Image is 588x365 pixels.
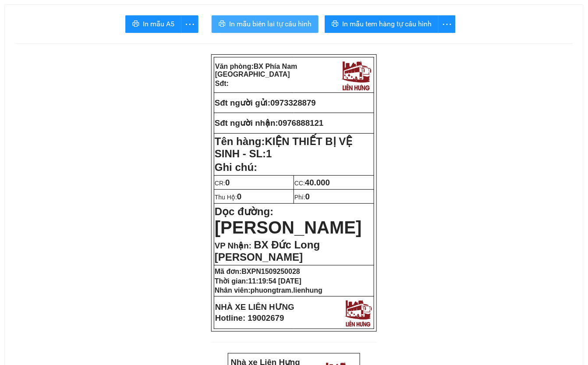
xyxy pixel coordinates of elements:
span: In mẫu A5 [143,18,174,29]
button: more [181,15,198,33]
span: In mẫu biên lai tự cấu hình [229,18,312,29]
span: BX Đức Long [PERSON_NAME] [215,239,320,263]
span: 40.000 [305,178,330,187]
span: Ghi chú: [215,161,257,173]
strong: Mã đơn: [215,268,300,275]
strong: Văn phòng: [215,63,298,78]
button: printerIn mẫu biên lai tự cấu hình [212,15,319,33]
strong: Thời gian: [215,277,301,285]
span: Thu Hộ: [215,194,241,201]
span: printer [219,20,226,28]
span: phuongtram.lienhung [251,287,322,294]
span: 0 [305,192,310,201]
span: In mẫu tem hàng tự cấu hình [342,18,432,29]
strong: Tên hàng: [215,135,353,159]
span: 0976888121 [278,118,324,128]
span: printer [332,20,339,28]
span: Phí: [294,194,310,201]
span: more [439,19,455,30]
span: BXPN1509250028 [242,268,300,275]
span: more [181,19,198,30]
strong: Sđt người gửi: [215,98,270,107]
span: printer [132,20,139,28]
span: CR: [215,180,230,187]
span: 11:19:54 [DATE] [248,277,302,285]
button: printerIn mẫu A5 [125,15,181,33]
span: KIỆN THIẾT BỊ VỆ SINH - SL: [215,135,353,159]
span: CC: [294,180,330,187]
button: more [438,15,456,33]
strong: Nhân viên: [215,287,322,294]
span: 0 [225,178,230,187]
span: VP Nhận: [215,241,251,250]
strong: Sđt: [215,80,229,87]
span: BX Phía Nam [GEOGRAPHIC_DATA] [215,63,298,78]
span: 1 [266,148,272,159]
span: 0 [237,192,241,201]
strong: Hotline: 19002679 [215,313,284,322]
span: 0973328879 [270,98,316,107]
button: printerIn mẫu tem hàng tự cấu hình [325,15,439,33]
strong: Sđt người nhận: [215,118,278,128]
strong: NHÀ XE LIÊN HƯNG [215,302,294,312]
img: logo [340,58,373,92]
img: logo [343,298,373,328]
span: [PERSON_NAME] [215,218,362,237]
strong: Dọc đường: [215,206,362,236]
